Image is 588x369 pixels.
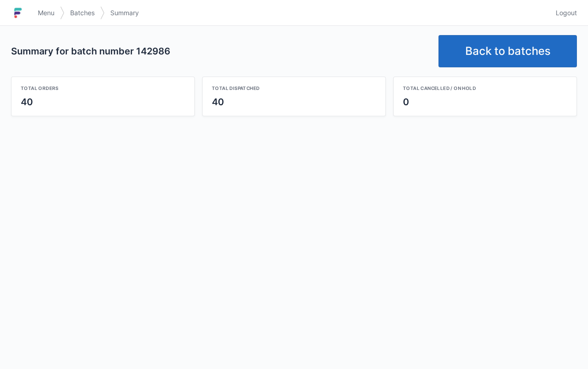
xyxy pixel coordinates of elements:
[212,84,376,92] div: Total dispatched
[403,95,567,108] div: 0
[438,35,577,67] a: Back to batches
[11,6,25,20] img: logo-small.jpg
[38,8,54,18] span: Menu
[21,95,185,108] div: 40
[100,2,105,24] img: svg>
[11,45,431,58] h2: Summary for batch number 142986
[110,8,139,18] span: Summary
[65,5,100,21] a: Batches
[21,84,185,92] div: Total orders
[556,8,577,18] span: Logout
[212,95,376,108] div: 40
[70,8,95,18] span: Batches
[32,5,60,21] a: Menu
[550,5,577,21] a: Logout
[105,5,144,21] a: Summary
[403,84,567,92] div: Total cancelled / on hold
[60,2,65,24] img: svg>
